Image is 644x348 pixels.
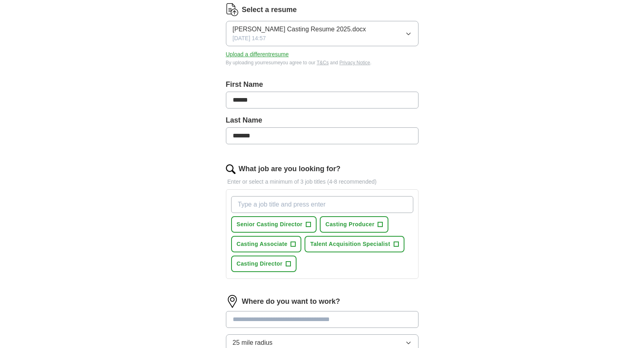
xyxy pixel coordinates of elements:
label: Last Name [226,115,418,126]
a: Privacy Notice [339,60,370,66]
div: By uploading your resume you agree to our and . [226,59,418,66]
span: Casting Associate [237,240,288,248]
label: What job are you looking for? [239,164,341,174]
span: Talent Acquisition Specialist [310,240,390,248]
p: Enter or select a minimum of 3 job titles (4-8 recommended) [226,178,418,186]
img: location.png [226,295,239,308]
button: [PERSON_NAME] Casting Resume 2025.docx[DATE] 14:57 [226,21,418,46]
span: Casting Director [237,260,283,268]
span: 25 mile radius [233,338,273,348]
a: T&Cs [317,60,329,66]
label: Where do you want to work? [242,296,340,307]
input: Type a job title and press enter [231,196,413,213]
label: First Name [226,79,418,90]
button: Senior Casting Director [231,216,317,233]
span: [PERSON_NAME] Casting Resume 2025.docx [233,25,366,34]
button: Casting Associate [231,236,302,252]
span: Senior Casting Director [237,220,303,229]
button: Casting Producer [320,216,388,233]
label: Select a resume [242,4,297,15]
button: Talent Acquisition Specialist [305,236,404,252]
span: Casting Producer [325,220,374,229]
button: Upload a differentresume [226,50,289,59]
img: CV Icon [226,3,239,16]
button: Casting Director [231,256,297,272]
span: [DATE] 14:57 [233,34,266,43]
img: search.png [226,164,236,174]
